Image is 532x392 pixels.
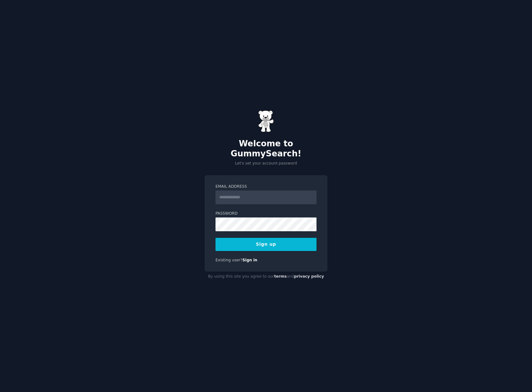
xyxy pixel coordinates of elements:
div: By using this site you agree to our and [205,272,327,282]
label: Email Address [215,184,317,190]
a: terms [274,274,287,279]
span: Existing user? [215,258,242,262]
h2: Welcome to GummySearch! [205,139,327,159]
button: Sign up [215,238,317,251]
p: Let's set your account password [205,161,327,166]
img: Gummy Bear [258,110,274,132]
a: Sign in [242,258,258,262]
a: privacy policy [294,274,324,279]
label: Password [215,211,317,217]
